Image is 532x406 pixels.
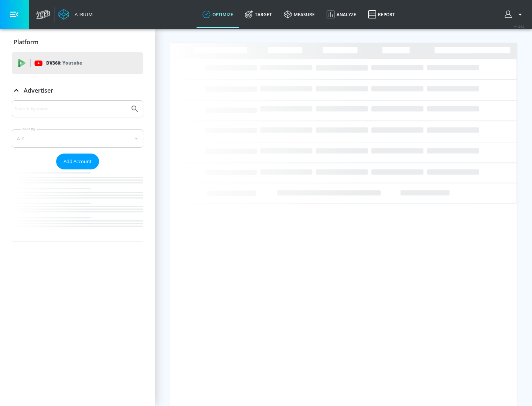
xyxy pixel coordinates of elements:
[15,104,127,114] input: Search by name
[12,129,143,148] div: A-Z
[12,32,143,52] div: Platform
[64,157,92,166] span: Add Account
[197,1,239,28] a: optimize
[12,100,143,241] div: Advertiser
[12,52,143,74] div: DV360: Youtube
[24,86,53,94] p: Advertiser
[239,1,278,28] a: Target
[12,169,143,241] nav: list of Advertiser
[321,1,362,28] a: Analyze
[14,38,38,46] p: Platform
[56,154,99,169] button: Add Account
[62,59,82,67] p: Youtube
[21,127,37,131] label: Sort By
[72,11,93,18] div: Atrium
[278,1,321,28] a: measure
[514,24,525,28] span: v 4.24.0
[58,9,93,20] a: Atrium
[362,1,401,28] a: Report
[46,59,82,67] p: DV360:
[12,80,143,101] div: Advertiser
